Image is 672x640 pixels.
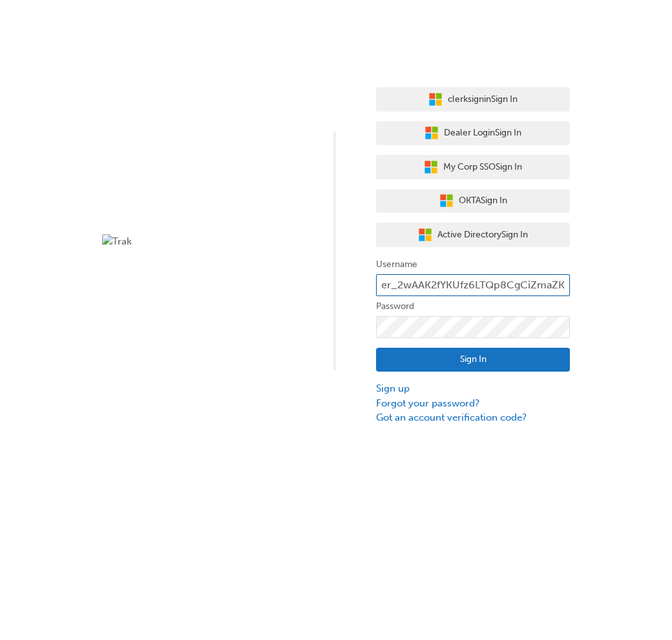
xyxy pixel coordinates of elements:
[376,223,570,247] button: Active DirectorySign In
[376,348,570,372] button: Sign In
[376,155,570,179] button: My Corp SSOSign In
[376,121,570,146] button: Dealer LoginSign In
[459,194,507,208] span: OKTA Sign In
[443,160,522,175] span: My Corp SSO Sign In
[102,234,296,249] img: Trak
[376,87,570,112] button: clerksigninSign In
[376,274,570,296] input: Username
[376,299,570,314] label: Password
[444,126,521,141] span: Dealer Login Sign In
[448,92,518,107] span: clerksignin Sign In
[437,228,528,243] span: Active Directory Sign In
[376,396,570,411] a: Forgot your password?
[376,381,570,396] a: Sign up
[376,189,570,214] button: OKTASign In
[376,257,570,272] label: Username
[376,410,570,425] a: Got an account verification code?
